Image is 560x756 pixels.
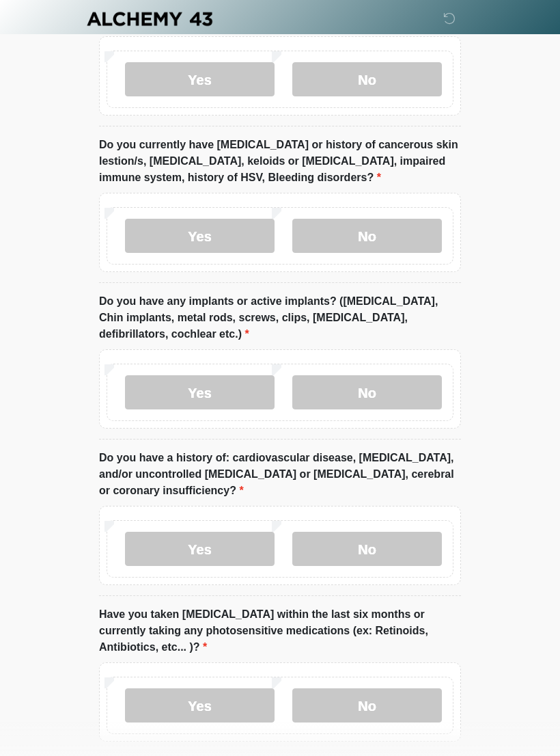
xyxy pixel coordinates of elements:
label: Yes [125,219,275,253]
label: Yes [125,688,275,723]
label: No [292,62,442,96]
label: Do you have a history of: cardiovascular disease, [MEDICAL_DATA], and/or uncontrolled [MEDICAL_DA... [99,450,461,499]
label: Yes [125,62,275,96]
label: Have you taken [MEDICAL_DATA] within the last six months or currently taking any photosensitive m... [99,606,461,656]
label: No [292,688,442,723]
label: No [292,375,442,409]
label: Do you have any implants or active implants? ([MEDICAL_DATA], Chin implants, metal rods, screws, ... [99,293,461,342]
label: No [292,219,442,253]
label: Yes [125,532,275,566]
label: Do you currently have [MEDICAL_DATA] or history of cancerous skin lestion/s, [MEDICAL_DATA], kelo... [99,137,461,186]
label: No [292,532,442,566]
img: Alchemy 43 Logo [85,10,214,27]
label: Yes [125,375,275,409]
